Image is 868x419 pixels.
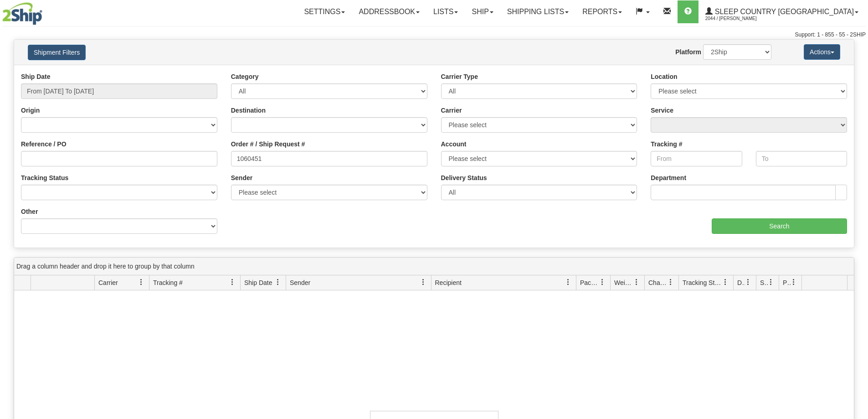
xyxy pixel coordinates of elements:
label: Delivery Status [441,173,487,182]
a: Shipping lists [500,0,575,23]
a: Delivery Status filter column settings [740,274,756,290]
label: Carrier Type [441,72,478,81]
input: To [756,151,847,166]
a: Weight filter column settings [629,274,644,290]
label: Sender [231,173,252,182]
label: Origin [21,106,40,115]
button: Actions [804,44,840,60]
span: Carrier [98,278,118,287]
a: Carrier filter column settings [134,274,149,290]
label: Tracking # [651,140,682,149]
span: Tracking # [153,278,183,287]
a: Addressbook [352,0,426,23]
a: Tracking Status filter column settings [718,274,733,290]
div: Support: 1 - 855 - 55 - 2SHIP [2,31,866,39]
a: Sender filter column settings [416,274,431,290]
label: Account [441,140,467,149]
a: Sleep Country [GEOGRAPHIC_DATA] 2044 / [PERSON_NAME] [699,0,865,23]
img: logo2044.jpg [2,2,42,25]
label: Platform [675,47,701,57]
a: Pickup Status filter column settings [786,274,801,290]
label: Other [21,207,38,216]
a: Lists [426,0,465,23]
a: Tracking # filter column settings [225,274,240,290]
input: Search [712,218,847,234]
span: Sleep Country [GEOGRAPHIC_DATA] [713,8,854,16]
a: Shipment Issues filter column settings [763,274,779,290]
div: grid grouping header [14,258,854,275]
a: Reports [575,0,629,23]
a: Recipient filter column settings [560,274,576,290]
a: Ship Date filter column settings [270,274,286,290]
label: Department [651,173,686,182]
span: Charge [648,278,668,287]
span: Ship Date [244,278,272,287]
a: Ship [465,0,500,23]
span: Packages [580,278,599,287]
label: Destination [231,106,266,115]
a: Packages filter column settings [595,274,610,290]
span: Shipment Issues [760,278,768,287]
a: Settings [297,0,352,23]
span: Sender [290,278,310,287]
label: Ship Date [21,72,51,81]
label: Reference / PO [21,140,67,149]
span: Pickup Status [783,278,791,287]
label: Order # / Ship Request # [231,140,305,149]
span: Recipient [435,278,462,287]
span: 2044 / [PERSON_NAME] [705,14,774,23]
label: Tracking Status [21,173,68,182]
label: Location [651,72,677,81]
button: Shipment Filters [28,45,86,60]
span: Tracking Status [683,278,722,287]
span: Weight [614,278,633,287]
a: Charge filter column settings [663,274,678,290]
label: Service [651,106,673,115]
span: Delivery Status [737,278,745,287]
label: Category [231,72,259,81]
input: From [651,151,742,166]
label: Carrier [441,106,462,115]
